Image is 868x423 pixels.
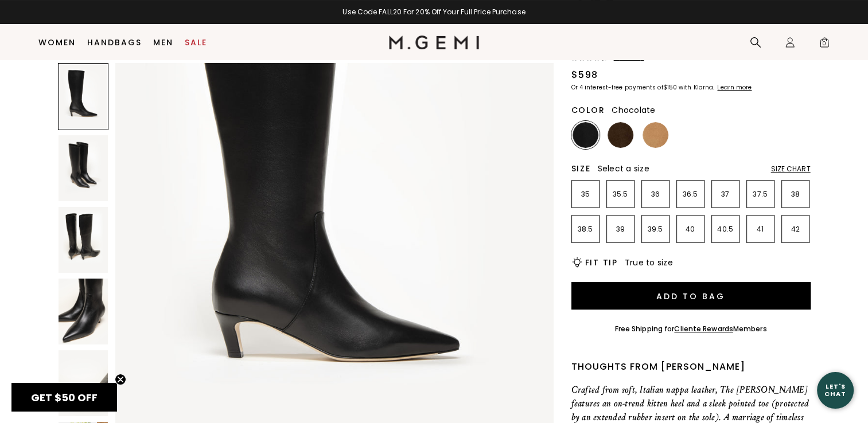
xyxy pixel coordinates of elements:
p: 35 [572,190,599,199]
p: 40.5 [712,225,739,234]
p: 36.5 [677,190,704,199]
p: 42 [782,225,809,234]
a: Women [38,38,76,47]
h2: Fit Tip [585,258,618,267]
div: Free Shipping for Members [615,324,767,334]
p: 37.5 [747,190,774,199]
span: 18 Review s [607,54,644,61]
a: Handbags [87,38,142,47]
p: 37 [712,190,739,199]
a: Learn more [716,84,752,91]
span: Select a size [598,163,649,174]
a: Men [153,38,173,47]
p: 40 [677,225,704,234]
div: Size Chart [771,164,811,174]
img: The Tina [59,207,108,273]
div: $598 [571,68,598,82]
div: Thoughts from [PERSON_NAME] [571,360,811,374]
span: GET $50 OFF [31,390,98,405]
p: 39 [607,225,634,234]
button: Close teaser [115,374,126,385]
a: Cliente Rewards [674,324,733,334]
klarna-placement-style-body: with Klarna [679,83,716,92]
img: The Tina [59,279,108,344]
p: 41 [747,225,774,234]
p: 36 [642,190,669,199]
img: M.Gemi [389,36,479,49]
img: Biscuit [643,122,668,148]
img: Black [573,122,598,148]
img: Chocolate [608,122,633,148]
klarna-placement-style-cta: Learn more [717,83,752,92]
h2: Size [571,164,591,173]
div: GET $50 OFFClose teaser [11,383,117,412]
img: The Tina [59,350,108,416]
klarna-placement-style-body: Or 4 interest-free payments of [571,83,663,92]
p: 38 [782,190,809,199]
img: The Tina [59,135,108,201]
a: Sale [185,38,207,47]
button: Add to Bag [571,282,811,310]
p: 38.5 [572,225,599,234]
klarna-placement-style-amount: $150 [663,83,677,92]
h2: Color [571,105,605,115]
div: Let's Chat [817,383,854,397]
p: 35.5 [607,190,634,199]
span: Chocolate [612,104,655,116]
span: 0 [819,39,830,50]
p: 39.5 [642,225,669,234]
span: True to size [625,257,673,268]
